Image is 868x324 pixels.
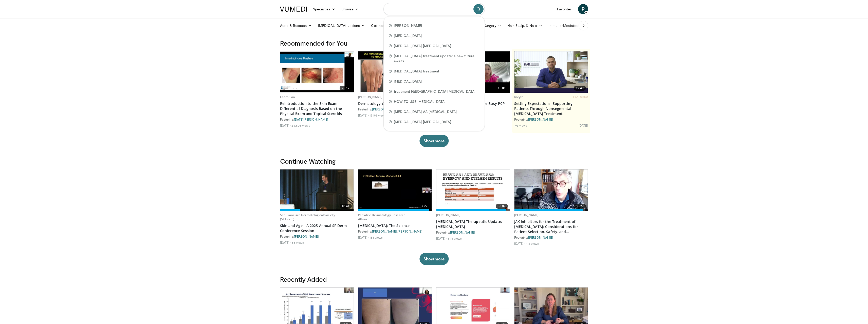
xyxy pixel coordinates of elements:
[528,236,553,239] a: [PERSON_NAME]
[280,275,588,283] h3: Recently Added
[545,21,586,31] a: Immune-Mediated
[280,123,291,127] li: [DATE]
[514,169,588,211] a: 06:27
[358,235,369,239] li: [DATE]
[280,213,335,221] a: San Francisco Dermatological Society (SF Derm)
[340,204,352,209] span: 10:41
[579,123,588,127] li: [DATE]
[394,89,476,94] span: treatment [GEOGRAPHIC_DATA][MEDICAL_DATA]
[280,240,291,244] li: [DATE]
[358,229,432,233] div: Featuring: ,
[514,169,588,211] img: 0050e3c2-b2ff-43c2-b827-ca418528eaf9.620x360_q85_upscale.jpg
[514,51,588,93] a: 12:49
[358,101,432,106] a: Dermatology Greatest Hits #1 (2023)
[514,123,527,127] li: 193 views
[358,51,432,93] a: 40:01
[574,86,586,91] span: 12:49
[394,119,451,124] span: [MEDICAL_DATA] [MEDICAL_DATA]
[436,169,510,211] a: 33:07
[370,235,383,239] li: 186 views
[394,69,439,74] span: [MEDICAL_DATA] treatment
[514,95,524,99] a: Incyte
[280,52,354,92] img: 022c50fb-a848-4cac-a9d8-ea0906b33a1b.620x360_q85_upscale.jpg
[280,39,588,47] h3: Recommended for You
[358,223,432,228] a: [MEDICAL_DATA]: The Science
[436,219,510,229] a: [MEDICAL_DATA] Therapeutic Update: [MEDICAL_DATA]
[394,33,422,38] span: [MEDICAL_DATA]
[383,3,485,15] input: Search topics, interventions
[573,95,588,99] span: FEATURED
[280,117,354,121] div: Featuring:
[370,113,386,117] li: 15,198 views
[514,219,588,234] a: JAK Inhibitors for the Treatment of [MEDICAL_DATA]: Considerations for Patient Selection, Safety,...
[398,230,422,233] a: [PERSON_NAME]
[448,236,462,240] li: 845 views
[450,231,475,234] a: [PERSON_NAME]
[280,169,354,211] img: cf997fba-b801-4988-82b7-5806bfb04e4c.620x360_q85_upscale.jpg
[310,4,339,14] a: Specialties
[358,107,432,111] div: Featuring:
[419,253,449,265] button: Show more
[280,169,354,211] a: 10:41
[394,43,451,48] span: [MEDICAL_DATA] [MEDICAL_DATA]
[294,235,319,238] a: [PERSON_NAME]
[436,230,510,234] div: Featuring:
[372,230,397,233] a: [PERSON_NAME]
[504,21,545,31] a: Hair, Scalp, & Nails
[394,23,422,28] span: [PERSON_NAME]
[419,135,449,147] button: Show more
[436,213,461,217] a: [PERSON_NAME]
[481,21,505,31] a: Surgery
[514,241,525,245] li: [DATE]
[394,109,457,114] span: [MEDICAL_DATA] AA [MEDICAL_DATA]
[496,204,508,209] span: 33:07
[358,213,406,221] a: Pediatric Dermatology Research Alliance
[280,95,295,99] a: LearnSkin
[358,95,383,99] a: [PERSON_NAME]
[436,236,447,240] li: [DATE]
[280,51,354,93] a: 25:12
[315,21,368,31] a: [MEDICAL_DATA] Lesions
[526,241,539,245] li: 415 views
[514,51,588,93] img: 98b3b5a8-6d6d-4e32-b979-fd4084b2b3f2.png.620x360_q85_upscale.jpg
[280,157,588,165] h3: Continue Watching
[358,113,369,117] li: [DATE]
[294,118,328,121] a: [DATE][PERSON_NAME]
[280,101,354,116] a: Reintroduction to the Skin Exam: Differential Diagnosis Based on the Physical Exam and Topical St...
[394,79,422,84] span: [MEDICAL_DATA]
[358,169,432,211] img: 75061512-2ee0-48dc-b8a2-44274f7a6ed1.620x360_q85_upscale.jpg
[528,118,553,121] a: [PERSON_NAME]
[372,107,397,111] a: [PERSON_NAME]
[436,169,510,211] img: 6e04afb7-127a-4021-9cb9-5346e6d5e9e2.jpeg.620x360_q85_upscale.jpg
[338,4,362,14] a: Browse
[358,51,432,93] img: 167f4955-2110-4677-a6aa-4d4647c2ca19.620x360_q85_upscale.jpg
[418,204,430,209] span: 57:27
[514,117,588,121] div: Featuring:
[291,123,310,127] li: 24,508 views
[280,7,307,12] img: VuMedi Logo
[578,4,588,14] a: P
[358,169,432,211] a: 57:27
[277,21,315,31] a: Acne & Rosacea
[574,204,586,209] span: 06:27
[514,101,588,116] a: Setting Expectations: Supporting Patients Through Nonsegmental [MEDICAL_DATA] Treatment
[291,240,304,244] li: 33 views
[340,86,352,91] span: 25:12
[514,235,588,239] div: Featuring:
[394,99,446,104] span: HOW TO USE [MEDICAL_DATA]
[554,4,575,14] a: Favorites
[394,53,479,64] span: [MEDICAL_DATA] treatment update: a new future awaits
[280,234,354,238] div: Featuring:
[280,223,354,233] a: Skin and Age – A 2025 Annual SF Derm Conference Session
[368,21,417,31] a: Cosmetic Dermatology
[514,213,539,217] a: [PERSON_NAME]
[496,86,508,91] span: 15:01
